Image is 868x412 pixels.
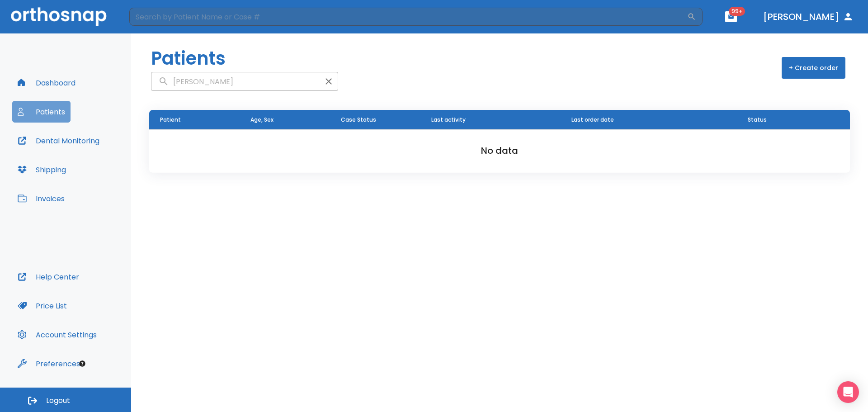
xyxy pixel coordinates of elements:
button: + Create order [782,57,845,79]
input: Search by Patient Name or Case # [129,8,687,26]
h2: No data [164,144,835,157]
span: Last order date [571,116,614,124]
button: Price List [12,295,72,317]
div: Open Intercom Messenger [837,381,859,403]
input: search [151,73,320,90]
span: 99+ [729,7,745,16]
span: Age, Sex [250,116,274,124]
button: Help Center [12,266,85,288]
span: Status [748,116,767,124]
button: Account Settings [12,324,102,346]
img: Orthosnap [11,7,107,26]
h1: Patients [151,45,226,72]
button: Patients [12,101,71,123]
span: Case Status [341,116,376,124]
span: Logout [46,396,70,406]
button: Invoices [12,188,70,209]
div: Tooltip anchor [78,360,86,368]
button: Preferences [12,353,85,374]
span: Last activity [431,116,466,124]
button: Shipping [12,159,71,180]
button: Dental Monitoring [12,130,105,152]
span: Patient [160,116,181,124]
button: [PERSON_NAME] [759,9,857,25]
button: Dashboard [12,72,81,94]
